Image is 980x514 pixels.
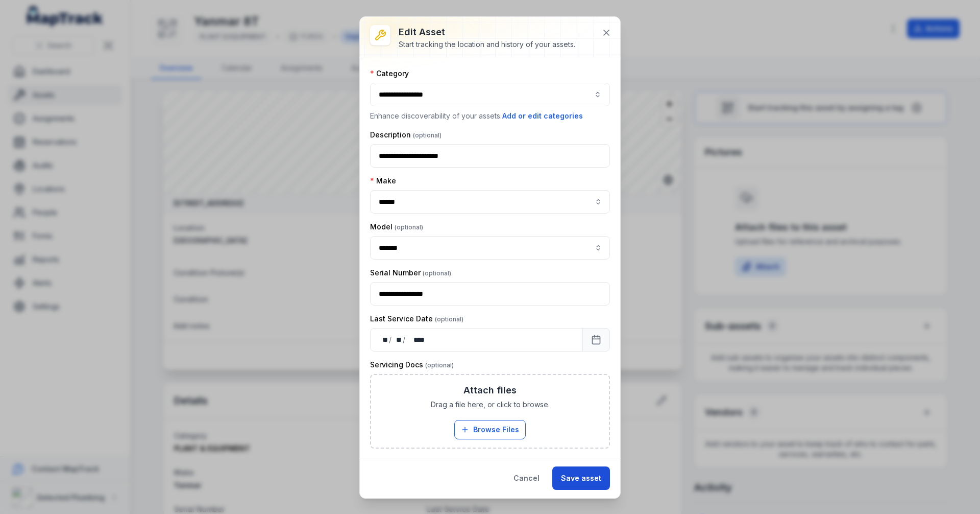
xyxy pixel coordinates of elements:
[406,335,426,345] div: year,
[379,335,389,345] div: day,
[582,328,610,352] button: Calendar
[370,360,454,370] label: Servicing Docs
[502,110,583,122] button: Add or edit categories
[370,68,409,79] label: Category
[393,335,403,345] div: month,
[454,420,526,439] button: Browse Files
[505,466,548,490] button: Cancel
[399,25,575,39] h3: Edit asset
[370,236,610,260] input: asset-edit:cf[68832b05-6ea9-43b4-abb7-d68a6a59beaf]-label
[370,457,453,467] label: Purchase Date
[370,110,610,122] p: Enhance discoverability of your assets.
[370,130,442,140] label: Description
[399,39,575,50] div: Start tracking the location and history of your assets.
[370,190,610,214] input: asset-edit:cf[09246113-4bcc-4687-b44f-db17154807e5]-label
[552,466,610,490] button: Save asset
[463,383,517,398] h3: Attach files
[389,335,393,345] div: /
[370,314,463,324] label: Last Service Date
[403,335,406,345] div: /
[370,222,423,232] label: Model
[370,176,396,186] label: Make
[431,400,550,410] span: Drag a file here, or click to browse.
[370,268,451,278] label: Serial Number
